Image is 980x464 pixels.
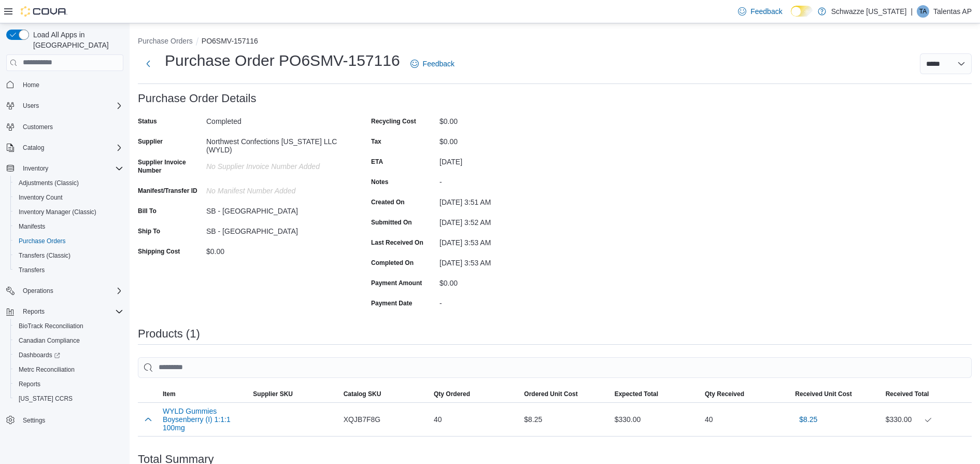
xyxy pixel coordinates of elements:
[10,391,127,406] button: [US_STATE] CCRS
[138,227,160,235] label: Ship To
[439,194,578,206] div: [DATE] 3:51 AM
[371,198,405,206] label: Created On
[165,50,400,71] h1: Purchase Order PO6SMV-157116
[15,334,123,347] span: Canadian Compliance
[19,414,49,427] a: Settings
[911,5,913,18] p: |
[791,6,813,17] input: Dark Mode
[795,409,821,430] button: $8.25
[19,395,73,403] span: [US_STATE] CCRS
[15,349,64,361] a: Dashboards
[23,81,39,89] span: Home
[206,223,345,235] div: SB - [GEOGRAPHIC_DATA]
[15,206,101,218] a: Inventory Manager (Classic)
[15,191,123,204] span: Inventory Count
[2,77,127,92] button: Home
[19,208,96,216] span: Inventory Manager (Classic)
[202,37,258,45] button: PO6SMV-157116
[439,174,578,186] div: -
[734,1,786,22] a: Feedback
[520,409,610,430] div: $8.25
[919,5,927,18] span: TA
[434,390,470,398] span: Qty Ordered
[371,218,412,227] label: Submitted On
[886,390,929,398] span: Received Total
[524,390,577,398] span: Ordered Unit Cost
[19,121,57,133] a: Customers
[795,390,851,398] span: Received Unit Cost
[15,235,70,247] a: Purchase Orders
[10,219,127,234] button: Manifests
[15,363,79,376] a: Metrc Reconciliation
[138,137,163,146] label: Supplier
[831,5,907,18] p: Schwazze [US_STATE]
[19,413,123,426] span: Settings
[19,251,70,260] span: Transfers (Classic)
[15,363,123,376] span: Metrc Reconciliation
[439,214,578,227] div: [DATE] 3:52 AM
[19,120,123,133] span: Customers
[15,334,84,347] a: Canadian Compliance
[2,161,127,176] button: Inventory
[15,392,77,405] a: [US_STATE] CCRS
[15,220,123,233] span: Manifests
[15,264,123,276] span: Transfers
[163,407,245,432] button: WYLD Gummies Boysenberry (I) 1:1:1 100mg
[10,348,127,362] a: Dashboards
[23,123,53,131] span: Customers
[15,177,83,189] a: Adjustments (Classic)
[19,305,49,318] button: Reports
[10,248,127,263] button: Transfers (Classic)
[21,6,67,17] img: Cova
[2,99,127,113] button: Users
[15,378,45,390] a: Reports
[19,322,83,330] span: BioTrack Reconciliation
[750,6,782,17] span: Feedback
[886,413,968,426] div: $330.00
[19,380,40,388] span: Reports
[10,362,127,377] button: Metrc Reconciliation
[799,414,817,425] span: $8.25
[19,193,63,202] span: Inventory Count
[439,255,578,267] div: [DATE] 3:53 AM
[138,187,197,195] label: Manifest/Transfer ID
[15,349,123,361] span: Dashboards
[520,386,610,402] button: Ordered Unit Cost
[701,409,791,430] div: 40
[138,37,193,45] button: Purchase Orders
[206,182,345,195] div: No Manifest Number added
[10,176,127,190] button: Adjustments (Classic)
[19,162,123,175] span: Inventory
[2,304,127,319] button: Reports
[917,5,929,18] div: Talentas AP
[339,386,430,402] button: Catalog SKU
[610,409,701,430] div: $330.00
[2,119,127,134] button: Customers
[206,113,345,125] div: Completed
[371,299,412,307] label: Payment Date
[15,392,123,405] span: Washington CCRS
[439,295,578,307] div: -
[138,53,159,74] button: Next
[2,412,127,427] button: Settings
[206,158,345,171] div: No Supplier Invoice Number added
[15,177,123,189] span: Adjustments (Classic)
[2,140,127,155] button: Catalog
[439,275,578,287] div: $0.00
[138,328,200,340] h3: Products (1)
[344,390,381,398] span: Catalog SKU
[138,158,202,175] label: Supplier Invoice Number
[138,247,180,256] label: Shipping Cost
[10,319,127,333] button: BioTrack Reconciliation
[249,386,339,402] button: Supplier SKU
[23,164,48,173] span: Inventory
[15,206,123,218] span: Inventory Manager (Classic)
[10,263,127,277] button: Transfers
[610,386,701,402] button: Expected Total
[19,142,48,154] button: Catalog
[19,285,123,297] span: Operations
[371,137,381,146] label: Tax
[15,249,123,262] span: Transfers (Classic)
[15,378,123,390] span: Reports
[933,5,972,18] p: Talentas AP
